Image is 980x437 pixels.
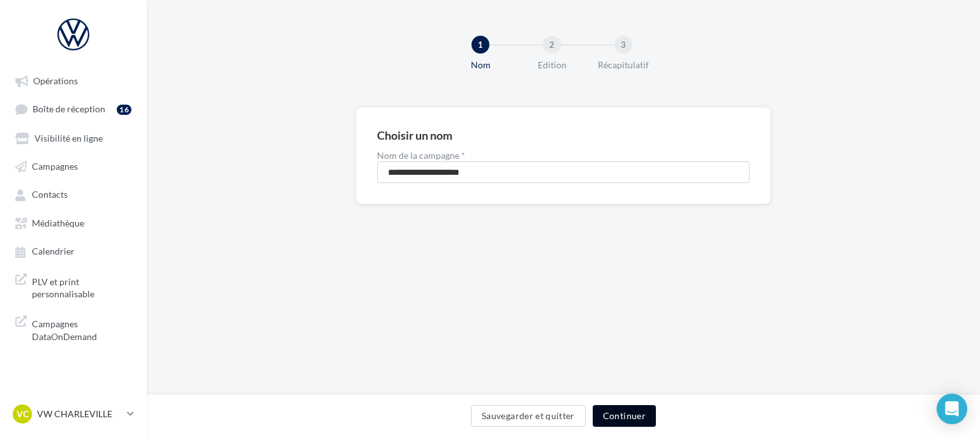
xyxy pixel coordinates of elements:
label: Nom de la campagne * [377,151,750,160]
div: Edition [511,59,593,71]
a: Campagnes DataOnDemand [8,310,139,348]
a: Visibilité en ligne [8,126,139,149]
div: Open Intercom Messenger [937,394,967,424]
span: Médiathèque [32,218,84,228]
button: Sauvegarder et quitter [471,405,586,427]
span: Contacts [32,189,68,200]
div: 3 [614,36,632,54]
span: VC [17,408,29,420]
span: Campagnes DataOnDemand [32,315,131,343]
a: Contacts [8,182,139,205]
div: Nom [440,59,521,71]
span: Calendrier [32,246,75,257]
div: 2 [543,36,561,54]
a: Médiathèque [8,211,139,234]
div: 16 [117,105,131,115]
a: Opérations [8,69,139,92]
div: Choisir un nom [377,130,452,141]
span: Visibilité en ligne [34,133,103,144]
a: PLV et print personnalisable [8,268,139,306]
div: 1 [471,36,489,54]
span: Campagnes [32,161,78,172]
span: Boîte de réception [33,104,105,115]
a: Campagnes [8,154,139,177]
span: PLV et print personnalisable [32,273,131,300]
span: Opérations [33,75,78,86]
a: Boîte de réception16 [8,97,139,121]
a: Calendrier [8,239,139,262]
button: Continuer [593,405,656,427]
div: Récapitulatif [583,59,664,71]
p: VW CHARLEVILLE [37,408,122,420]
a: VC VW CHARLEVILLE [10,402,137,426]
